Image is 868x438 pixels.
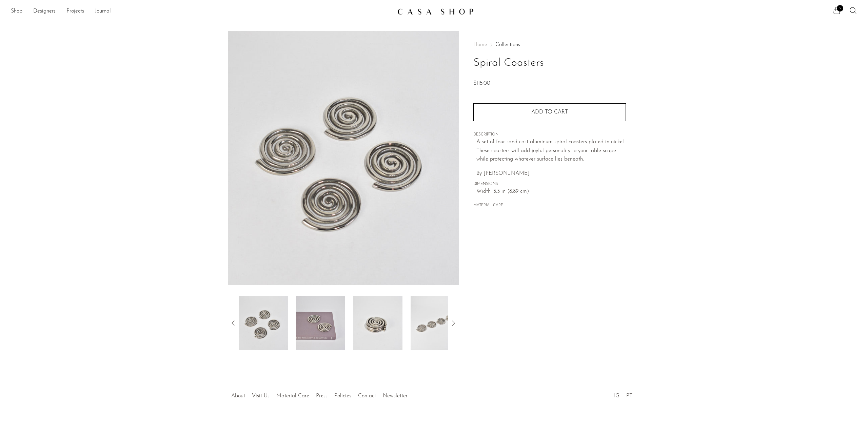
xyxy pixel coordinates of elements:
[611,388,636,401] ul: Social Medias
[231,393,245,399] a: About
[334,393,351,399] a: Policies
[296,296,345,350] img: Spiral Coasters
[837,5,843,12] span: 9
[411,296,460,350] img: Spiral Coasters
[252,393,270,399] a: Visit Us
[626,393,632,399] a: PT
[239,296,288,350] img: Spiral Coasters
[11,6,392,17] ul: NEW HEADER MENU
[531,109,568,115] span: Add to cart
[473,42,487,47] span: Home
[11,7,22,16] a: Shop
[33,7,56,16] a: Designers
[476,139,625,162] span: A set of four sand-cast aluminum spiral coasters plated in nickel. These coasters will add joyful...
[276,393,309,399] a: Material Care
[358,393,376,399] a: Contact
[95,7,111,16] a: Journal
[614,393,619,399] a: IG
[353,296,402,350] img: Spiral Coasters
[473,103,626,121] button: Add to cart
[473,55,626,72] h1: Spiral Coasters
[316,393,328,399] a: Press
[473,181,626,187] span: DIMENSIONS
[476,171,531,176] span: By [PERSON_NAME].
[473,132,626,138] span: DESCRIPTION
[473,42,626,47] nav: Breadcrumbs
[228,31,459,285] img: Spiral Coasters
[473,203,503,208] button: MATERIAL CARE
[66,7,84,16] a: Projects
[473,81,490,86] span: $115.00
[11,6,392,17] nav: Desktop navigation
[476,187,626,196] span: Width: 3.5 in (8.89 cm)
[228,388,411,401] ul: Quick links
[495,42,520,47] a: Collections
